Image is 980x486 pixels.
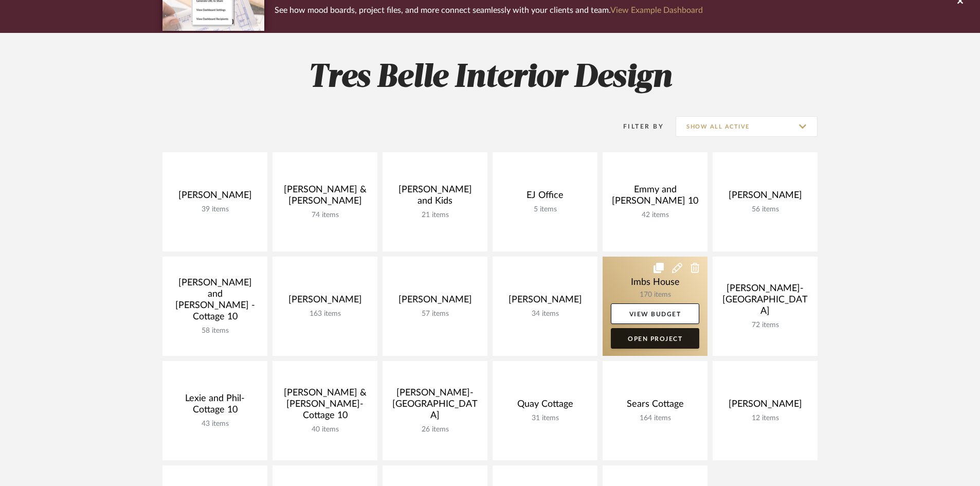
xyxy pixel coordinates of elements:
div: [PERSON_NAME] [171,190,259,205]
div: [PERSON_NAME] and Kids [391,184,479,211]
a: View Example Dashboard [610,6,703,14]
div: 26 items [391,425,479,434]
div: [PERSON_NAME] and [PERSON_NAME] -Cottage 10 [171,277,259,327]
a: Open Project [611,328,699,349]
div: Emmy and [PERSON_NAME] 10 [611,184,699,211]
div: Filter By [610,121,664,132]
div: 164 items [611,414,699,423]
div: 163 items [281,310,369,318]
div: 40 items [281,425,369,434]
div: 72 items [721,321,809,330]
div: 39 items [171,205,259,214]
h2: Tres Belle Interior Design [120,59,860,97]
div: [PERSON_NAME] [721,399,809,414]
div: Lexie and Phil-Cottage 10 [171,393,259,420]
div: [PERSON_NAME] [281,294,369,310]
div: 43 items [171,420,259,428]
div: [PERSON_NAME]- [GEOGRAPHIC_DATA] [721,283,809,321]
div: 56 items [721,205,809,214]
div: EJ Office [501,190,589,205]
div: 34 items [501,310,589,318]
a: View Budget [611,303,699,324]
div: 21 items [391,211,479,220]
div: [PERSON_NAME] [501,294,589,310]
div: 5 items [501,205,589,214]
div: [PERSON_NAME] [391,294,479,310]
div: 31 items [501,414,589,423]
div: 58 items [171,327,259,335]
div: [PERSON_NAME]-[GEOGRAPHIC_DATA] [391,387,479,425]
p: See how mood boards, project files, and more connect seamlessly with your clients and team. [275,3,703,17]
div: 57 items [391,310,479,318]
div: [PERSON_NAME] & [PERSON_NAME] [281,184,369,211]
div: [PERSON_NAME] [721,190,809,205]
div: [PERSON_NAME] & [PERSON_NAME]-Cottage 10 [281,387,369,425]
div: 12 items [721,414,809,423]
div: 42 items [611,211,699,220]
div: Sears Cottage [611,399,699,414]
div: 74 items [281,211,369,220]
div: Quay Cottage [501,399,589,414]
